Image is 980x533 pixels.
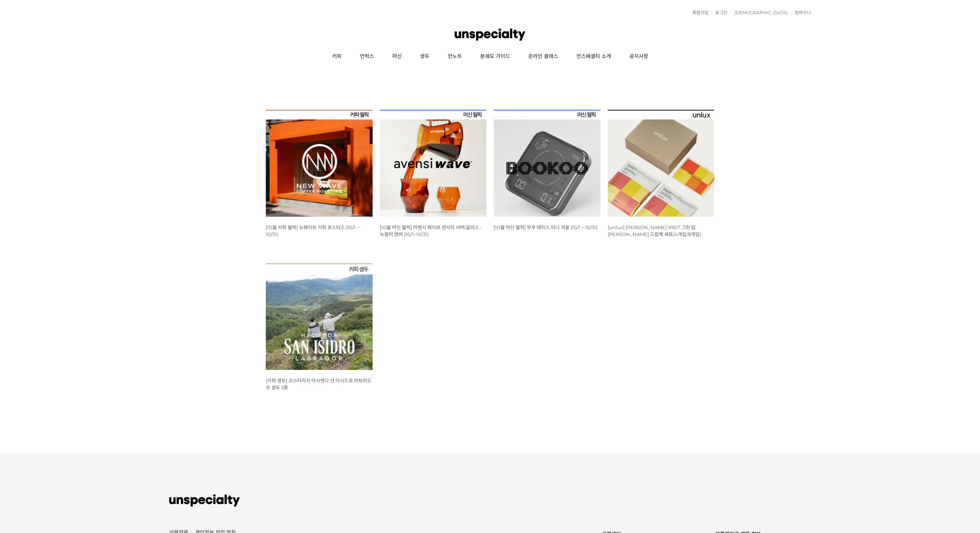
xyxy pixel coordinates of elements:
img: 코스타리카 아시엔다 산 이시드로 라브라도르 [266,263,373,370]
img: [10월 머신 월픽] 부쿠 테미스 미니 저울 (10/1 ~ 10/31) [494,110,600,217]
a: [10월 머신 월픽] 부쿠 테미스 미니 저울 (10/1 ~ 10/31) [494,224,598,230]
a: 머신 [383,47,411,66]
img: [unlux] 파나마 잰슨 #907 그린 팁 게이샤 워시드 드립백 세트(4개입/8개입) [608,110,715,217]
a: [unlux] [PERSON_NAME] #907 그린 팁 [PERSON_NAME] 드립백 세트(4개입/8개입) [608,224,701,237]
a: [10월 머신 월픽] 아벤시 웨이브 센서리 서버/글라스 - 뉴컬러 앰버 (10/1~10/31) [380,224,482,237]
img: 언스페셜티 몰 [455,24,525,46]
img: [10월 머신 월픽] 아벤시 웨이브 센서리 서버/글라스 - 뉴컬러 앰버 (10/1~10/31) [380,110,487,217]
a: 언스페셜티 소개 [567,47,620,66]
a: 분쇄도 가이드 [471,47,519,66]
a: 장바구니 [791,11,811,15]
a: 공지사항 [620,47,657,66]
a: 회원가입 [689,11,708,15]
a: [DEMOGRAPHIC_DATA] [731,11,788,15]
img: [10월 커피 월픽] 뉴웨이브 커피 로스터스 (10/1 ~ 10/31) [266,110,373,217]
a: [커피 생두] 코스타리카 아시엔다 산 이시드로 라브라도르 생두 3종 [266,378,372,390]
a: 생두 [411,47,439,66]
a: 로그인 [712,11,727,15]
a: 온라인 클래스 [519,47,567,66]
a: 언럭스 [351,47,383,66]
img: 언스페셜티 몰 [169,490,240,511]
a: 커피 [323,47,351,66]
a: 언노트 [439,47,471,66]
a: [10월 커피 월픽] 뉴웨이브 커피 로스터스 (10/1 ~ 10/31) [266,224,359,237]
